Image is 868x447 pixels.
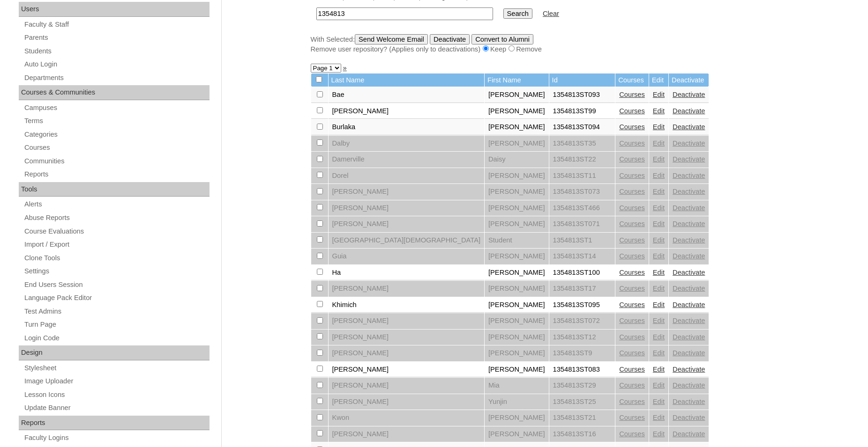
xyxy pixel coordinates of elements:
a: Courses [619,188,645,195]
input: Search [316,7,493,20]
td: Khimich [329,297,485,313]
td: 1354813ST093 [549,87,615,103]
a: Abuse Reports [23,212,210,224]
td: 1354813ST9 [549,345,615,361]
a: Courses [619,91,645,98]
td: [PERSON_NAME] [329,313,485,329]
a: Deactivate [673,107,705,115]
a: Deactivate [673,91,705,98]
a: Deactivate [673,220,705,227]
a: Courses [619,236,645,244]
a: Deactivate [673,123,705,131]
a: Courses [619,269,645,276]
td: [PERSON_NAME] [329,330,485,345]
td: 1354813ST16 [549,426,615,442]
a: Courses [619,366,645,373]
td: [PERSON_NAME] [485,281,549,297]
a: Terms [23,115,210,127]
a: Auto Login [23,59,210,70]
td: 1354813ST1 [549,233,615,249]
a: Courses [619,381,645,389]
td: [PERSON_NAME] [485,87,549,103]
a: Turn Page [23,319,210,330]
td: [PERSON_NAME] [485,426,549,442]
a: Faculty Logins [23,432,210,444]
div: Courses & Communities [19,85,210,100]
td: Yunjin [485,394,549,410]
td: 1354813ST466 [549,200,615,216]
a: Courses [619,333,645,341]
a: Categories [23,129,210,140]
a: Edit [653,430,665,438]
td: [PERSON_NAME] [329,426,485,442]
a: Edit [653,414,665,421]
a: Import / Export [23,239,210,250]
td: 1354813ST25 [549,394,615,410]
a: Deactivate [673,236,705,244]
a: Deactivate [673,139,705,147]
td: 1354813ST094 [549,119,615,135]
a: Parents [23,32,210,44]
a: Courses [619,155,645,163]
a: Deactivate [673,349,705,357]
a: Deactivate [673,414,705,421]
a: Courses [619,285,645,292]
a: Deactivate [673,285,705,292]
td: [PERSON_NAME] [329,394,485,410]
td: [PERSON_NAME] [485,103,549,119]
td: 1354813ST100 [549,265,615,281]
a: Deactivate [673,172,705,179]
a: Edit [653,188,665,195]
a: Faculty & Staff [23,19,210,30]
a: Edit [653,349,665,357]
a: Courses [619,398,645,405]
div: Design [19,345,210,360]
input: Deactivate [430,34,470,44]
div: Reports [19,416,210,431]
a: Lesson Icons [23,389,210,401]
a: Deactivate [673,204,705,212]
a: Edit [653,398,665,405]
td: Kwon [329,410,485,426]
td: Daisy [485,152,549,168]
td: [PERSON_NAME] [329,103,485,119]
td: [GEOGRAPHIC_DATA][DEMOGRAPHIC_DATA] [329,233,485,249]
td: [PERSON_NAME] [329,345,485,361]
a: Deactivate [673,430,705,438]
td: 1354813ST17 [549,281,615,297]
td: 1354813ST12 [549,330,615,345]
td: [PERSON_NAME] [485,313,549,329]
td: Student [485,233,549,249]
td: First Name [485,73,549,87]
a: Edit [653,317,665,324]
a: Edit [653,139,665,147]
td: Courses [615,73,649,87]
a: Clone Tools [23,252,210,264]
a: Edit [653,381,665,389]
td: Damerville [329,152,485,168]
div: Remove user repository? (Applies only to deactivations) Keep Remove [311,44,775,54]
a: Test Admins [23,306,210,317]
input: Send Welcome Email [355,34,428,44]
a: Courses [619,349,645,357]
td: Deactivate [669,73,709,87]
a: Alerts [23,198,210,210]
a: Courses [619,107,645,115]
td: 1354813ST21 [549,410,615,426]
a: Edit [653,155,665,163]
td: Mia [485,378,549,394]
td: [PERSON_NAME] [485,410,549,426]
a: Communities [23,155,210,167]
div: Users [19,2,210,17]
a: Deactivate [673,301,705,308]
td: Last Name [329,73,485,87]
td: [PERSON_NAME] [329,200,485,216]
a: Update Banner [23,402,210,414]
td: Bae [329,87,485,103]
a: Edit [653,269,665,276]
td: [PERSON_NAME] [485,136,549,152]
a: Deactivate [673,317,705,324]
a: Image Uploader [23,375,210,387]
td: Dorel [329,168,485,184]
a: Courses [619,172,645,179]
